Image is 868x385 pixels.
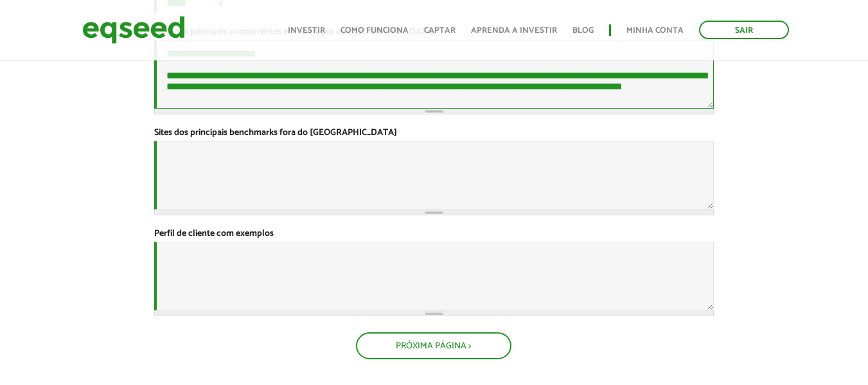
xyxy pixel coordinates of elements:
a: Blog [572,26,594,35]
label: Perfil de cliente com exemplos [154,229,274,238]
img: EqSeed [82,13,185,47]
a: Sair [699,21,789,39]
button: Próxima Página > [356,332,511,359]
a: Como funciona [341,26,409,35]
a: Minha conta [626,26,684,35]
a: Captar [424,26,456,35]
a: Investir [288,26,325,35]
a: Aprenda a investir [471,26,557,35]
label: Sites dos principais benchmarks fora do [GEOGRAPHIC_DATA] [154,129,397,138]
